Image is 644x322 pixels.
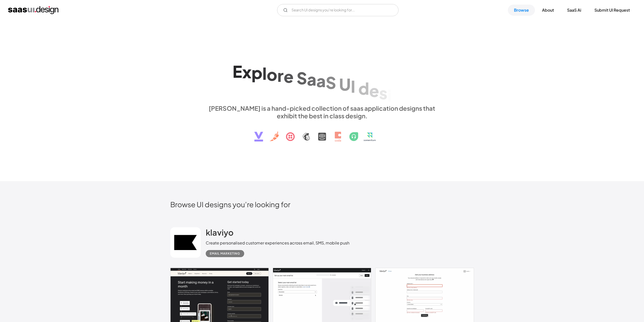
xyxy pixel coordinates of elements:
[262,63,267,83] div: l
[379,83,387,103] div: s
[351,77,355,96] div: I
[326,73,336,92] div: S
[277,65,284,85] div: r
[307,69,316,89] div: a
[536,5,560,16] a: About
[206,227,234,240] a: klaviyo
[206,61,439,100] h1: Explore SaaS UI design patterns & interactions.
[206,227,234,237] h2: klaviyo
[297,68,307,87] div: S
[210,251,240,257] div: Email Marketing
[508,5,535,16] a: Browse
[277,4,399,16] input: Search UI designs you're looking for...
[284,67,294,86] div: e
[267,64,277,84] div: o
[170,200,474,209] h2: Browse UI designs you’re looking for
[233,61,242,81] div: E
[206,240,349,246] div: Create personalised customer experiences across email, SMS, mobile push
[252,63,262,82] div: p
[369,81,379,100] div: e
[242,62,252,81] div: x
[358,79,369,98] div: d
[8,6,58,14] a: home
[588,5,636,16] a: Submit UI Request
[339,74,351,94] div: U
[316,71,326,90] div: a
[206,104,439,120] div: [PERSON_NAME] is a hand-picked collection of saas application designs that exhibit the best in cl...
[387,85,392,105] div: i
[245,120,399,146] img: text, icon, saas logo
[561,5,587,16] a: SaaS Ai
[277,4,399,16] form: Email Form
